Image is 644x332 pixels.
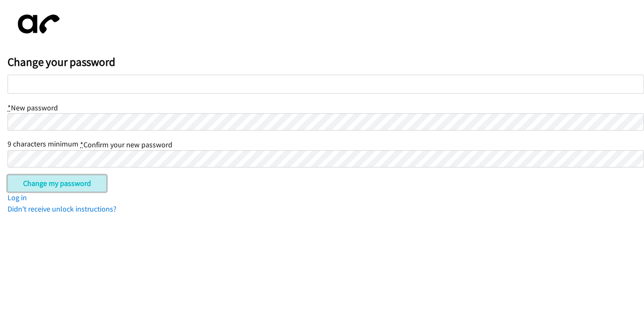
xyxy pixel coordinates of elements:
[8,55,644,69] h2: Change your password
[8,204,117,214] a: Didn't receive unlock instructions?
[8,103,11,112] abbr: required
[8,103,58,112] label: New password
[8,193,27,202] a: Log in
[8,8,66,41] img: aphone-8a226864a2ddd6a5e75d1ebefc011f4aa8f32683c2d82f3fb0802fe031f96514.svg
[8,175,106,192] input: Change my password
[8,139,78,149] span: 9 characters minimum
[80,140,172,149] label: Confirm your new password
[80,140,83,149] abbr: required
